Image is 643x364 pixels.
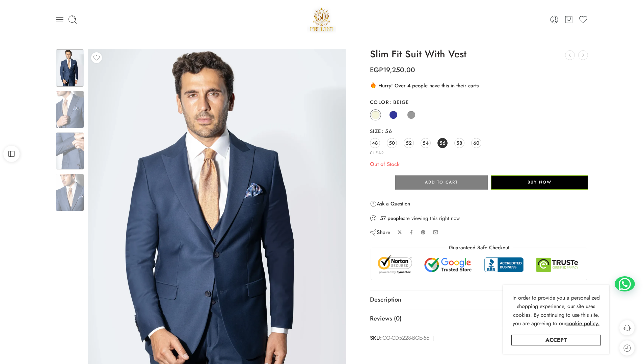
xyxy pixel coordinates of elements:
img: d99122063d21fc2b49a15ca4932573e5.165d4-1.webp [56,49,84,87]
span: 54 [423,138,429,147]
span: 52 [406,138,412,147]
a: Login / Register [550,15,559,24]
span: Beige [389,99,409,106]
img: Pellini [307,5,336,34]
a: Ask a Question [370,200,410,208]
a: Cart [564,15,573,24]
a: 60 [471,138,481,148]
span: 56 [381,128,392,135]
a: cookie policy. [566,319,599,328]
a: 58 [454,138,464,148]
a: Share on Facebook [409,230,414,235]
a: Email to your friends [433,229,438,235]
div: Share [370,229,391,236]
a: Pin on Pinterest [421,230,426,235]
a: 52 [404,138,414,148]
img: d99122063d21fc2b49a15ca4932573e5.165d4-1.webp [56,132,84,170]
button: Add to cart [395,175,488,190]
strong: people [387,215,403,222]
bdi: 19,250.00 [370,65,415,75]
span: 48 [372,138,378,147]
span: 58 [456,138,462,147]
span: In order to provide you a personalized shopping experience, our site uses cookies. By continuing ... [512,294,600,328]
a: Share on X [397,230,402,235]
a: 54 [421,138,431,148]
div: are viewing this right now [370,215,588,222]
img: d99122063d21fc2b49a15ca4932573e5.165d4-1.webp [56,174,84,211]
strong: SKU: [370,333,382,343]
a: Description [370,290,588,309]
p: Out of Stock [370,160,588,169]
a: 48 [370,138,380,148]
a: Wishlist [579,15,588,24]
span: 50 [389,138,395,147]
div: Hurry! Over 4 people have this in their carts [370,81,588,89]
img: Trust [376,255,582,275]
button: Buy Now [491,175,588,190]
img: d99122063d21fc2b49a15ca4932573e5.165d4-1.webp [56,91,84,128]
a: 50 [387,138,397,148]
legend: Guaranteed Safe Checkout [446,244,513,251]
a: Pellini - [307,5,336,34]
a: Accept [511,335,601,345]
a: Reviews (0) [370,309,588,328]
a: 56 [437,138,448,148]
strong: 57 [380,215,386,222]
span: CO-CD5228-BGE-56 [382,333,429,343]
label: Size [370,128,588,135]
span: 60 [473,138,479,147]
a: Clear options [370,151,384,155]
span: EGP [370,65,383,75]
span: 56 [439,138,446,147]
h1: Slim Fit Suit With Vest [370,49,588,60]
label: Color [370,99,588,106]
